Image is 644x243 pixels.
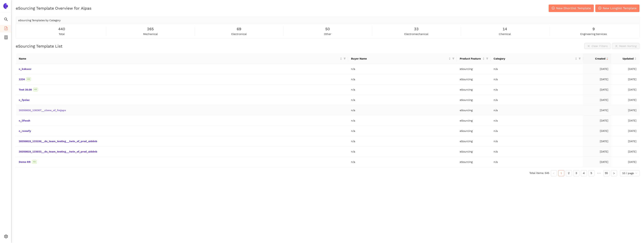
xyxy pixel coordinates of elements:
[348,74,457,85] td: n/a
[343,56,347,61] span: filter
[324,32,331,36] span: other
[611,95,639,105] td: [DATE]
[553,172,555,174] span: left
[529,170,549,176] li: Total items: 545
[491,85,583,95] td: n/a
[580,32,607,36] span: engineering services
[491,126,583,136] td: n/a
[549,5,594,12] button: plus-circleNew Shortlist Template
[592,26,595,32] span: 9
[143,32,158,36] span: mechanical
[586,57,605,61] span: Created
[348,115,457,126] td: n/a
[348,105,457,115] td: n/a
[460,57,482,61] span: Product Feature
[404,32,428,36] span: electromechanical
[583,146,611,157] td: [DATE]
[4,16,8,24] span: search
[583,126,611,136] td: [DATE]
[612,43,639,49] button: closeReset Sorting
[457,115,491,126] td: eSourcing
[16,5,91,11] h2: eSourcing Template Overview for Alpas
[18,19,61,22] span: eSourcing Templates by Category
[611,105,639,115] td: [DATE]
[583,95,611,105] td: [DATE]
[457,157,491,167] td: eSourcing
[348,157,457,167] td: n/a
[611,157,639,167] td: [DATE]
[344,57,346,60] span: filter
[4,34,8,42] span: container
[611,126,639,136] td: [DATE]
[32,160,37,164] span: V2
[622,170,637,176] span: 10 / page
[583,105,611,115] td: [DATE]
[603,6,636,11] span: New Longlist Template
[556,6,591,11] span: New Shortlist Template
[611,136,639,146] td: [DATE]
[348,64,457,74] td: n/a
[348,54,457,64] th: this column's title is Buyer Name,this column is sortable
[348,136,457,146] td: n/a
[620,170,639,176] div: Page Size
[596,170,602,176] li: Next 5 Pages
[558,170,564,176] li: 1
[348,85,457,95] td: n/a
[414,26,419,32] span: 33
[596,170,602,176] span: •••
[4,25,8,33] span: file-add
[494,57,574,61] span: Category
[348,126,457,136] td: n/a
[491,95,583,105] td: n/a
[3,3,9,9] img: Logo
[457,136,491,146] td: eSourcing
[583,115,611,126] td: [DATE]
[348,95,457,105] td: n/a
[583,157,611,167] td: [DATE]
[237,26,241,32] span: 69
[611,64,639,74] td: [DATE]
[351,57,448,61] span: Buyer Name
[457,95,491,105] td: eSourcing
[604,170,609,176] a: 55
[589,170,594,176] a: 5
[551,170,557,176] li: Previous Page
[486,57,488,60] span: filter
[584,43,611,49] button: closeClear Filters
[26,77,31,81] span: V2
[583,74,611,85] td: [DATE]
[499,32,511,36] span: chemical
[16,43,62,49] h2: eSourcing Template List
[573,170,579,176] a: 3
[611,170,617,176] li: Next Page
[611,54,639,64] th: this column's title is Updated,this column is sortable
[611,85,639,95] td: [DATE]
[551,170,557,176] button: left
[611,170,617,176] button: right
[452,57,454,60] span: filter
[457,105,491,115] td: eSourcing
[16,54,348,64] th: this column's title is Name,this column is sortable
[611,74,639,85] td: [DATE]
[19,57,339,61] span: Name
[348,146,457,157] td: n/a
[595,5,639,12] button: plus-circleNew Longlist Template
[588,170,594,176] li: 5
[503,26,507,32] span: 14
[457,74,491,85] td: eSourcing
[491,105,583,115] td: n/a
[573,170,579,176] li: 3
[558,170,564,176] a: 1
[491,54,583,64] th: this column's title is Category,this column is sortable
[583,136,611,146] td: [DATE]
[491,115,583,126] td: n/a
[611,115,639,126] td: [DATE]
[583,85,611,95] td: [DATE]
[147,26,154,32] span: 265
[611,146,639,157] td: [DATE]
[231,32,247,36] span: electronical
[457,85,491,95] td: eSourcing
[581,170,587,176] a: 4
[33,88,38,91] span: V2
